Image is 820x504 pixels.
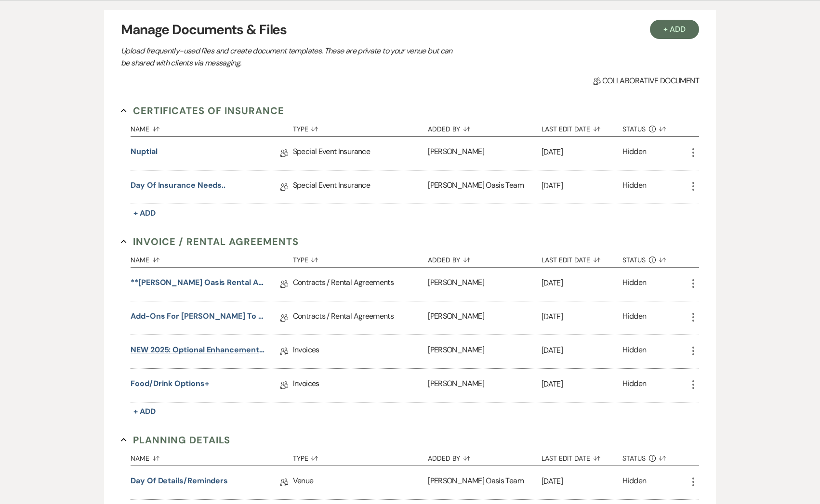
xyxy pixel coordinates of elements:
[622,118,688,136] button: Status
[542,475,622,488] p: [DATE]
[428,335,542,368] div: [PERSON_NAME]
[131,277,268,292] a: **[PERSON_NAME] Oasis Rental Agreement**
[293,335,428,368] div: Invoices
[428,466,542,499] div: [PERSON_NAME] Oasis Team
[428,268,542,301] div: [PERSON_NAME]
[428,118,542,136] button: Added By
[622,249,688,267] button: Status
[131,249,293,267] button: Name
[428,369,542,402] div: [PERSON_NAME]
[622,447,688,465] button: Status
[593,75,699,87] span: Collaborative document
[293,466,428,499] div: Venue
[542,146,622,158] p: [DATE]
[293,447,428,465] button: Type
[542,249,622,267] button: Last Edit Date
[428,447,542,465] button: Added By
[542,277,622,289] p: [DATE]
[131,447,293,465] button: Name
[622,378,646,393] div: Hidden
[650,20,699,39] button: + Add
[131,118,293,136] button: Name
[622,455,646,462] span: Status
[622,180,646,194] div: Hidden
[428,249,542,267] button: Added By
[293,137,428,170] div: Special Event Insurance
[542,118,622,136] button: Last Edit Date
[131,180,225,194] a: Day of Insurance Needs..
[542,180,622,192] p: [DATE]
[542,310,622,323] p: [DATE]
[622,257,646,263] span: Status
[131,207,159,220] button: + Add
[293,118,428,136] button: Type
[121,234,299,249] button: Invoice / Rental Agreements
[131,344,268,359] a: NEW 2025: Optional Enhancements + Information
[428,170,542,204] div: [PERSON_NAME] Oasis Team
[121,20,699,40] h3: Manage Documents & Files
[121,103,284,118] button: Certificates of Insurance
[121,433,230,447] button: Planning Details
[131,405,159,418] button: + Add
[131,475,228,490] a: Day of Details/Reminders
[542,447,622,465] button: Last Edit Date
[622,126,646,132] span: Status
[293,170,428,204] div: Special Event Insurance
[131,146,157,161] a: Nuptial
[121,45,458,69] p: Upload frequently-used files and create document templates. These are private to your venue but c...
[542,378,622,390] p: [DATE]
[131,378,209,393] a: Food/Drink Options+
[293,301,428,335] div: Contracts / Rental Agreements
[293,268,428,301] div: Contracts / Rental Agreements
[131,310,268,325] a: Add-Ons for [PERSON_NAME] to Print
[622,344,646,359] div: Hidden
[622,310,646,325] div: Hidden
[622,277,646,292] div: Hidden
[293,249,428,267] button: Type
[133,406,156,416] span: + Add
[622,475,646,490] div: Hidden
[293,369,428,402] div: Invoices
[428,301,542,335] div: [PERSON_NAME]
[622,146,646,161] div: Hidden
[428,137,542,170] div: [PERSON_NAME]
[133,208,156,218] span: + Add
[542,344,622,357] p: [DATE]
